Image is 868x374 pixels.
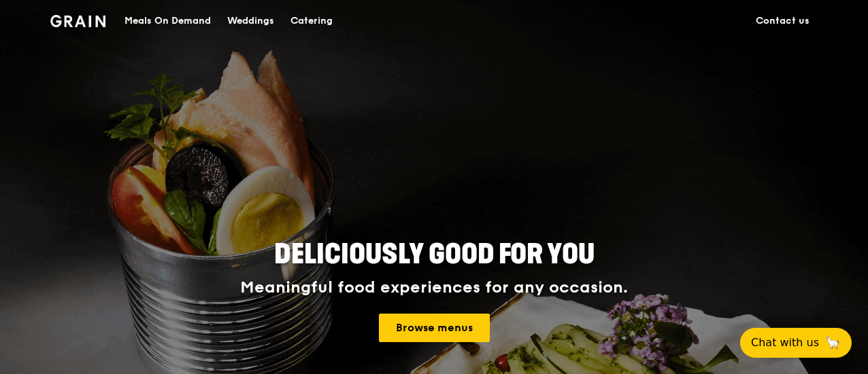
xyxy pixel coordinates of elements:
[290,1,333,41] div: Catering
[740,328,852,358] button: Chat with us🦙
[751,335,819,351] span: Chat with us
[282,1,341,41] a: Catering
[379,314,490,342] a: Browse menus
[274,238,595,271] span: Deliciously good for you
[189,278,679,297] div: Meaningful food experiences for any occasion.
[824,335,841,351] span: 🦙
[50,15,105,27] img: Grain
[748,1,818,41] a: Contact us
[124,1,211,41] div: Meals On Demand
[219,1,282,41] a: Weddings
[227,1,274,41] div: Weddings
